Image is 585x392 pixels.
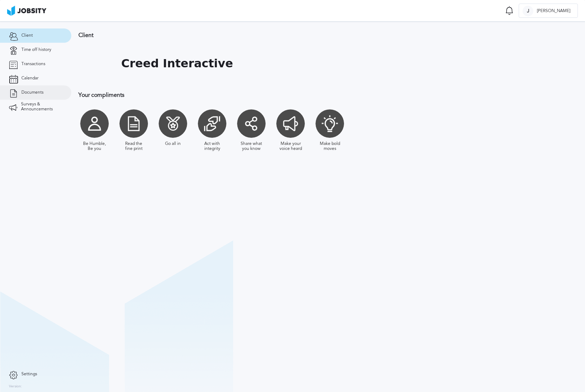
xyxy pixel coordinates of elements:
[82,141,107,151] div: Be Humble, Be you
[21,102,62,112] span: Surveys & Announcements
[78,32,465,38] h3: Client
[21,62,45,67] span: Transactions
[519,4,578,18] button: J[PERSON_NAME]
[78,92,465,98] h3: Your compliments
[7,6,46,16] img: ab4bad089aa723f57921c736e9817d99.png
[21,33,33,38] span: Client
[21,47,51,52] span: Time off history
[239,141,264,151] div: Share what you know
[21,372,37,377] span: Settings
[21,76,39,81] span: Calendar
[121,141,146,151] div: Read the fine print
[9,385,22,389] label: Version:
[121,57,233,70] h1: Creed Interactive
[21,90,43,95] span: Documents
[533,9,574,14] span: [PERSON_NAME]
[165,141,181,146] div: Go all in
[317,141,342,151] div: Make bold moves
[278,141,303,151] div: Make your voice heard
[523,6,533,16] div: J
[200,141,225,151] div: Act with integrity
